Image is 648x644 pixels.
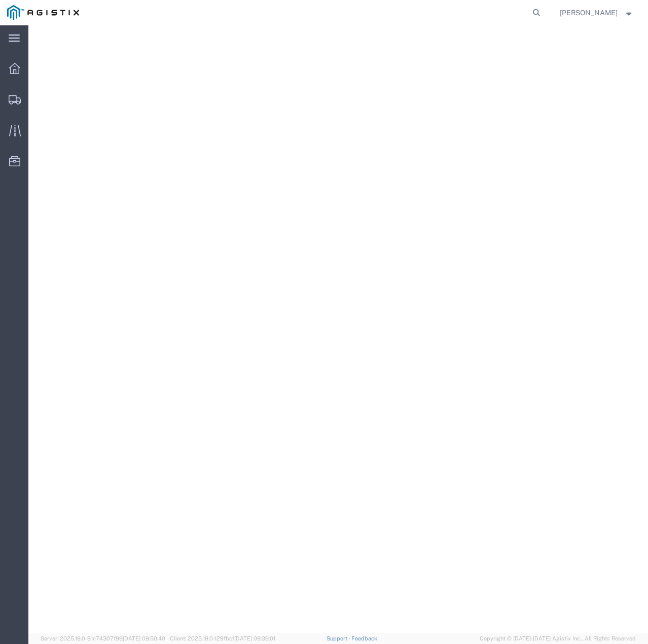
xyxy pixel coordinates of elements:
[480,634,636,643] span: Copyright © [DATE]-[DATE] Agistix Inc., All Rights Reserved
[351,635,377,641] a: Feedback
[41,635,165,641] span: Server: 2025.19.0-91c74307f99
[28,25,648,633] iframe: FS Legacy Container
[123,635,165,641] span: [DATE] 09:50:40
[7,5,79,20] img: logo
[560,7,618,18] span: Eric Timmerman
[559,7,634,19] button: [PERSON_NAME]
[234,635,275,641] span: [DATE] 09:39:01
[170,635,275,641] span: Client: 2025.19.0-129fbcf
[327,635,352,641] a: Support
